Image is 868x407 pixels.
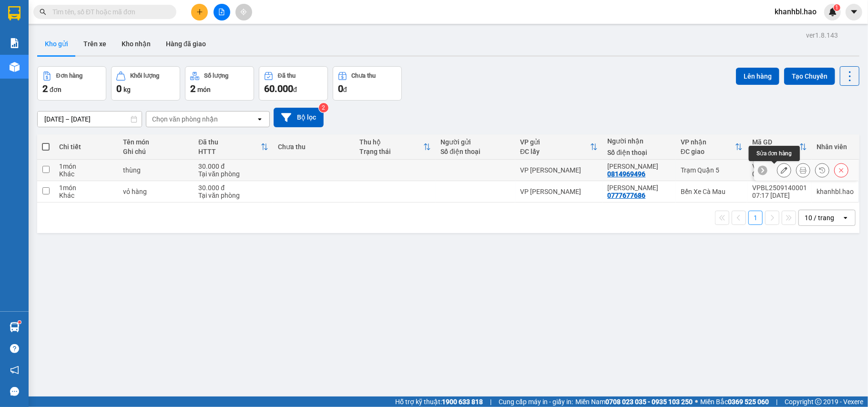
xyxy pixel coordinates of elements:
div: VP nhận [681,138,735,146]
button: 1 [748,211,763,225]
span: search [40,9,46,15]
div: VP gửi [520,138,590,146]
div: 1 món [59,163,113,170]
div: Đã thu [198,138,261,146]
div: Tên món [123,138,189,146]
img: icon-new-feature [828,8,837,16]
input: Tìm tên, số ĐT hoặc mã đơn [52,7,165,17]
button: Khối lượng0kg [111,66,180,101]
strong: 0369 525 060 [728,398,769,406]
th: Toggle SortBy [676,134,747,160]
th: Toggle SortBy [515,134,602,160]
th: Toggle SortBy [747,134,812,160]
div: HTTT [198,148,261,155]
span: plus [196,9,203,15]
th: Toggle SortBy [194,134,273,160]
button: caret-down [846,4,862,20]
span: 1 [835,4,838,11]
span: | [490,397,491,407]
button: Lên hàng [736,68,779,85]
b: GỬI : VP [PERSON_NAME] [12,69,166,85]
div: Số điện thoại [607,149,671,156]
div: Sửa đơn hàng [749,146,800,161]
div: Trạm Quận 5 [681,166,743,174]
div: VPBL2509140002 [752,163,807,170]
button: Đã thu60.000đ [259,66,328,101]
div: 08:38 [DATE] [752,170,807,178]
button: aim [235,4,252,20]
div: 30.000 đ [198,163,268,170]
span: message [10,387,19,396]
div: Người nhận [607,137,671,145]
div: Đã thu [278,72,296,79]
span: kg [123,86,131,93]
span: món [197,86,211,93]
div: Chọn văn phòng nhận [152,114,218,124]
span: Hỗ trợ kỹ thuật: [395,397,483,407]
span: aim [240,9,247,15]
span: copyright [815,398,822,405]
img: logo.jpg [12,12,60,60]
div: vỏ hàng [123,188,189,195]
div: Chưa thu [352,72,376,79]
th: Toggle SortBy [355,134,436,160]
div: Người gửi [440,138,511,146]
div: ver 1.8.143 [806,30,838,41]
button: Chưa thu0đ [333,66,402,101]
div: 10 / trang [805,213,834,223]
li: 26 Phó Cơ Điều, Phường 12 [89,23,398,35]
div: khanhbl.hao [817,188,854,195]
div: Khác [59,192,113,199]
div: Ghi chú [123,148,189,155]
div: Chưa thu [278,143,350,151]
div: Chi tiết [59,143,113,151]
button: Kho gửi [37,32,76,55]
span: 60.000 [264,83,293,94]
div: ĐC giao [681,148,735,155]
span: 2 [42,83,48,94]
img: warehouse-icon [10,322,20,332]
span: caret-down [850,8,858,16]
div: ĐC lấy [520,148,590,155]
div: 07:17 [DATE] [752,192,807,199]
div: Thu hộ [359,138,424,146]
div: Số điện thoại [440,148,511,155]
svg: open [256,115,264,123]
button: Kho nhận [114,32,158,55]
button: Hàng đã giao [158,32,214,55]
div: phuong anh [607,163,671,170]
sup: 1 [834,4,840,11]
div: VP [PERSON_NAME] [520,166,598,174]
div: 1 món [59,184,113,192]
button: Đơn hàng2đơn [37,66,106,101]
div: VPBL2509140001 [752,184,807,192]
div: Bến Xe Cà Mau [681,188,743,195]
span: Miền Nam [575,397,693,407]
sup: 1 [18,321,21,324]
div: Số lượng [204,72,228,79]
li: Hotline: 02839552959 [89,35,398,47]
strong: 1900 633 818 [442,398,483,406]
div: thùng [123,166,189,174]
span: 2 [190,83,195,94]
div: Mã GD [752,138,799,146]
span: đơn [50,86,61,93]
span: 0 [116,83,122,94]
img: solution-icon [10,38,20,48]
div: VP [PERSON_NAME] [520,188,598,195]
div: 30.000 đ [198,184,268,192]
span: question-circle [10,344,19,353]
div: Sửa đơn hàng [777,163,791,177]
span: notification [10,366,19,375]
button: Số lượng2món [185,66,254,101]
span: 0 [338,83,343,94]
img: warehouse-icon [10,62,20,72]
div: vũ em [607,184,671,192]
span: Cung cấp máy in - giấy in: [499,397,573,407]
div: Tại văn phòng [198,192,268,199]
sup: 2 [319,103,328,112]
div: Khối lượng [130,72,159,79]
span: ⚪️ [695,400,698,404]
button: Tạo Chuyến [784,68,835,85]
button: plus [191,4,208,20]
